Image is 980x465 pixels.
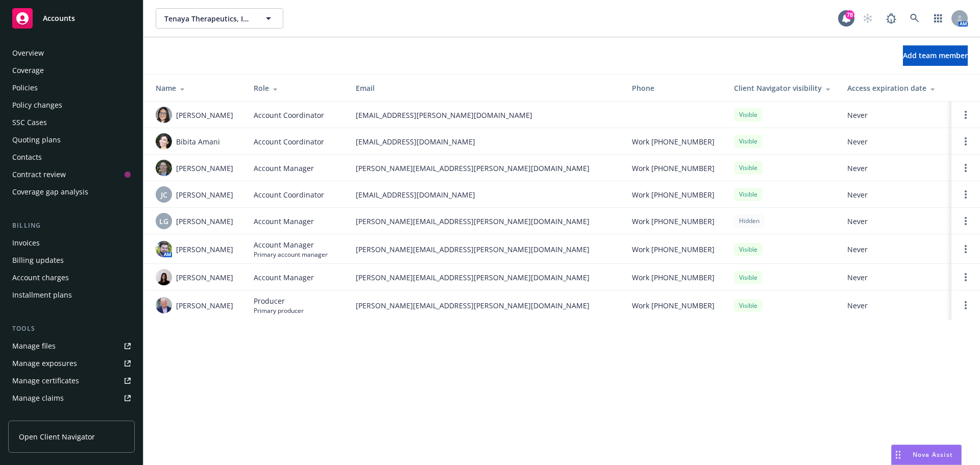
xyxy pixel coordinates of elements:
span: Never [847,163,943,174]
div: Overview [12,45,44,61]
span: Never [847,110,943,120]
span: Work [PHONE_NUMBER] [632,216,715,227]
span: Never [847,300,943,311]
a: Invoices [8,235,135,251]
div: Access expiration date [847,83,943,93]
span: Work [PHONE_NUMBER] [632,272,715,283]
a: Coverage [8,62,135,79]
div: Coverage gap analysis [12,184,88,200]
span: Never [847,244,943,255]
span: [EMAIL_ADDRESS][DOMAIN_NAME] [356,189,616,200]
a: Open options [960,135,972,148]
span: Primary producer [254,306,304,315]
span: JC [161,189,167,200]
span: [PERSON_NAME][EMAIL_ADDRESS][PERSON_NAME][DOMAIN_NAME] [356,272,616,283]
span: Account Manager [254,239,328,250]
span: [EMAIL_ADDRESS][PERSON_NAME][DOMAIN_NAME] [356,110,616,120]
button: Add team member [903,45,968,66]
a: Open options [960,243,972,255]
a: Coverage gap analysis [8,184,135,200]
div: Phone [632,83,718,93]
a: Open options [960,109,972,121]
span: Account Manager [254,163,314,174]
div: Name [156,83,237,93]
a: Manage files [8,338,135,354]
div: Manage BORs [12,407,60,424]
div: 78 [845,10,854,19]
a: Contacts [8,149,135,165]
span: Never [847,216,943,227]
div: Coverage [12,62,44,79]
div: Visible [734,271,763,284]
div: Email [356,83,616,93]
span: Add team member [903,51,968,60]
a: Manage certificates [8,373,135,389]
div: Policies [12,80,38,96]
a: Policies [8,80,135,96]
a: Policy changes [8,97,135,113]
div: Billing updates [12,252,64,268]
span: Producer [254,296,304,306]
div: Visible [734,243,763,256]
span: Work [PHONE_NUMBER] [632,136,715,147]
div: Visible [734,161,763,174]
span: [PERSON_NAME] [176,216,233,227]
div: Manage certificates [12,373,79,389]
a: Open options [960,162,972,174]
div: Visible [734,188,763,201]
div: Invoices [12,235,40,251]
div: SSC Cases [12,114,47,131]
span: Work [PHONE_NUMBER] [632,300,715,311]
span: [PERSON_NAME] [176,189,233,200]
span: [PERSON_NAME][EMAIL_ADDRESS][PERSON_NAME][DOMAIN_NAME] [356,216,616,227]
img: photo [156,269,172,285]
span: LG [159,216,168,227]
a: Open options [960,299,972,311]
div: Manage exposures [12,355,77,372]
span: Account Manager [254,272,314,283]
span: [PERSON_NAME] [176,110,233,120]
span: Never [847,189,943,200]
span: Never [847,136,943,147]
img: photo [156,133,172,150]
div: Client Navigator visibility [734,83,831,93]
img: photo [156,107,172,123]
a: Open options [960,271,972,283]
a: Report a Bug [881,8,901,29]
a: Account charges [8,270,135,286]
div: Account charges [12,270,69,286]
a: Search [904,8,925,29]
div: Policy changes [12,97,62,113]
div: Contract review [12,166,66,183]
span: Nova Assist [913,450,953,459]
a: Overview [8,45,135,61]
span: Tenaya Therapeutics, Inc. [164,13,253,24]
span: Account Coordinator [254,110,324,120]
span: Accounts [43,14,75,22]
a: Switch app [928,8,948,29]
a: Billing updates [8,252,135,268]
div: Visible [734,108,763,121]
span: [PERSON_NAME] [176,272,233,283]
div: Manage claims [12,390,64,406]
div: Billing [8,221,135,231]
div: Drag to move [892,445,904,464]
div: Manage files [12,338,56,354]
button: Nova Assist [891,445,962,465]
a: Open options [960,215,972,227]
img: photo [156,241,172,257]
span: [PERSON_NAME][EMAIL_ADDRESS][PERSON_NAME][DOMAIN_NAME] [356,163,616,174]
button: Tenaya Therapeutics, Inc. [156,8,283,29]
img: photo [156,160,172,176]
div: Visible [734,135,763,148]
span: Primary account manager [254,250,328,259]
div: Role [254,83,339,93]
a: Quoting plans [8,132,135,148]
a: Open options [960,188,972,201]
span: Work [PHONE_NUMBER] [632,244,715,255]
span: Work [PHONE_NUMBER] [632,189,715,200]
span: Bibita Amani [176,136,220,147]
span: Account Coordinator [254,136,324,147]
a: Start snowing [857,8,878,29]
span: Account Manager [254,216,314,227]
